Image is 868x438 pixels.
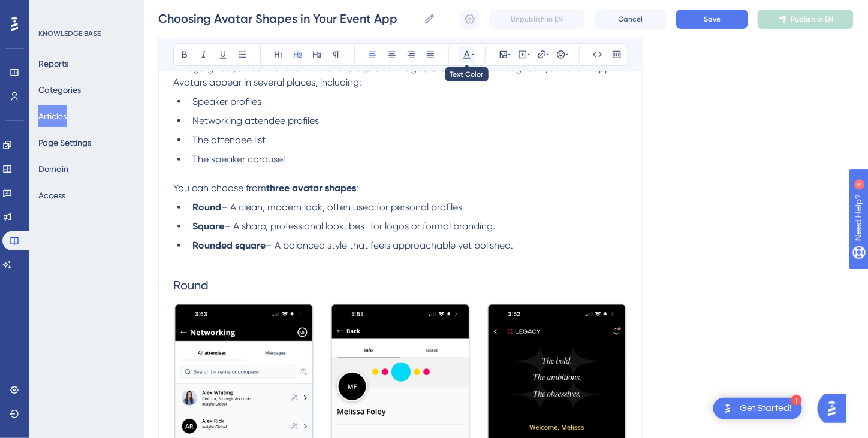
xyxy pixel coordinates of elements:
span: Speaker profiles [192,96,261,107]
span: – A sharp, professional look, best for logos or formal branding. [224,220,495,232]
div: Get Started! [740,402,792,415]
button: Reports [38,53,68,74]
span: Need Help? [28,3,75,17]
button: Publish in EN [758,10,854,29]
button: Save [676,10,748,29]
span: : [356,182,358,194]
img: launcher-image-alternative-text [721,401,735,416]
span: Cancel [619,14,643,24]
button: Access [38,185,65,206]
button: Cancel [595,10,667,29]
span: Publish in EN [791,14,834,24]
input: Article Name [158,10,419,27]
strong: Rounded square [192,240,266,251]
button: Unpublish in EN [489,10,585,29]
strong: Round [192,201,221,213]
span: Networking attendee profiles [192,115,319,126]
button: Domain [38,158,68,180]
span: The attendee list [192,134,266,146]
button: Page Settings [38,132,91,153]
div: Open Get Started! checklist, remaining modules: 1 [713,398,802,419]
div: 1 [791,395,802,406]
button: Articles [38,105,67,127]
div: 4 [83,6,87,16]
span: – A balanced style that feels approachable yet polished. [266,240,513,251]
strong: three avatar shapes [266,182,356,194]
span: Round [173,278,209,292]
span: Unpublish in EN [511,14,563,24]
iframe: UserGuiding AI Assistant Launcher [818,391,854,427]
span: – A clean, modern look, often used for personal profiles. [221,201,465,213]
strong: Square [192,220,224,232]
button: Categories [38,79,81,101]
span: Save [704,14,721,24]
span: The speaker carousel [192,153,285,165]
span: You can choose from [173,182,266,194]
div: KNOWLEDGE BASE [38,29,101,38]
